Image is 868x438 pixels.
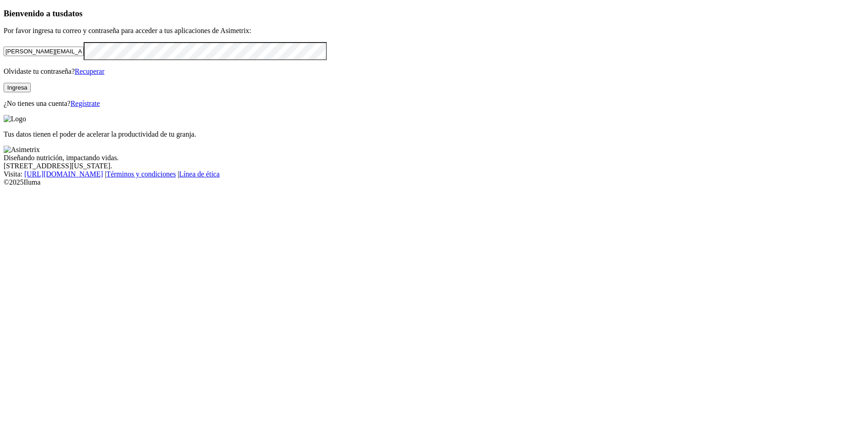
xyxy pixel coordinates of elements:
h3: Bienvenido a tus [4,9,864,19]
a: Recuperar [75,67,104,75]
div: [STREET_ADDRESS][US_STATE]. [4,162,864,170]
span: datos [63,9,83,18]
img: Logo [4,115,26,123]
p: Olvidaste tu contraseña? [4,67,864,76]
p: Por favor ingresa tu correo y contraseña para acceder a tus aplicaciones de Asimetrix: [4,27,864,35]
p: Tus datos tienen el poder de acelerar la productividad de tu granja. [4,130,864,138]
img: Asimetrix [4,146,40,154]
a: Regístrate [71,100,100,107]
div: © 2025 Iluma [4,178,864,186]
div: Visita : | | [4,170,864,178]
button: Ingresa [4,83,31,92]
a: Línea de ética [179,170,220,178]
div: Diseñando nutrición, impactando vidas. [4,154,864,162]
a: Términos y condiciones [106,170,176,178]
p: ¿No tienes una cuenta? [4,100,864,108]
input: Tu correo [4,47,84,56]
a: [URL][DOMAIN_NAME] [24,170,103,178]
